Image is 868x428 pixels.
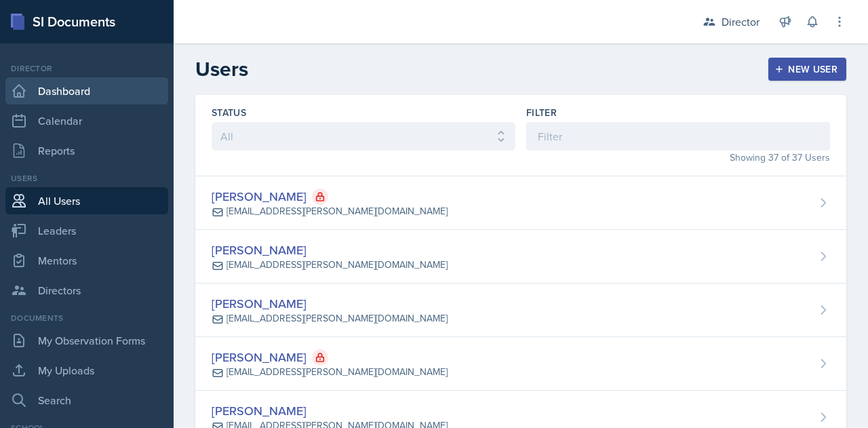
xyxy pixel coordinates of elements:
a: [PERSON_NAME] [EMAIL_ADDRESS][PERSON_NAME][DOMAIN_NAME] [195,337,846,391]
a: Calendar [5,107,168,134]
div: [PERSON_NAME] [212,187,448,206]
label: Status [212,106,246,119]
a: Dashboard [5,77,168,104]
div: [EMAIL_ADDRESS][PERSON_NAME][DOMAIN_NAME] [226,258,448,272]
a: My Observation Forms [5,327,168,354]
button: New User [768,58,846,81]
h2: Users [195,57,248,81]
div: Users [5,172,168,184]
div: New User [777,64,837,75]
div: Showing 37 of 37 Users [526,151,830,165]
div: [PERSON_NAME] [212,348,448,366]
div: [PERSON_NAME] [212,294,448,313]
a: Search [5,387,168,414]
input: Filter [526,122,830,151]
a: [PERSON_NAME] [EMAIL_ADDRESS][PERSON_NAME][DOMAIN_NAME] [195,230,846,284]
a: Directors [5,277,168,304]
div: Director [5,62,168,75]
a: [PERSON_NAME] [EMAIL_ADDRESS][PERSON_NAME][DOMAIN_NAME] [195,284,846,337]
a: Mentors [5,247,168,274]
div: [EMAIL_ADDRESS][PERSON_NAME][DOMAIN_NAME] [226,365,448,379]
div: [PERSON_NAME] [212,402,448,420]
div: [EMAIL_ADDRESS][PERSON_NAME][DOMAIN_NAME] [226,311,448,326]
a: Reports [5,137,168,164]
div: [PERSON_NAME] [212,241,448,259]
div: [EMAIL_ADDRESS][PERSON_NAME][DOMAIN_NAME] [226,204,448,218]
a: Leaders [5,217,168,244]
div: Director [722,14,759,30]
a: [PERSON_NAME] [EMAIL_ADDRESS][PERSON_NAME][DOMAIN_NAME] [195,176,846,230]
a: My Uploads [5,357,168,384]
label: Filter [526,106,557,119]
div: Documents [5,312,168,324]
a: All Users [5,187,168,214]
